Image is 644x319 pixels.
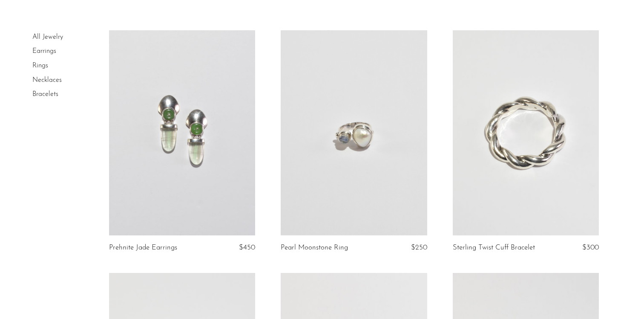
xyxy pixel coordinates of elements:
[32,34,63,41] a: All Jewelry
[32,91,58,98] a: Bracelets
[32,48,56,55] a: Earrings
[453,244,535,252] a: Sterling Twist Cuff Bracelet
[32,77,62,84] a: Necklaces
[109,244,177,252] a: Prehnite Jade Earrings
[32,62,48,69] a: Rings
[239,244,255,251] span: $450
[281,244,348,252] a: Pearl Moonstone Ring
[411,244,427,251] span: $250
[582,244,599,251] span: $300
